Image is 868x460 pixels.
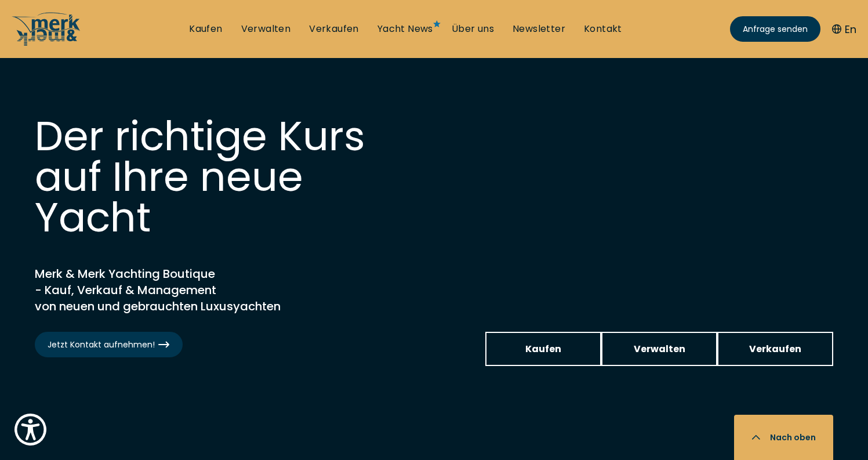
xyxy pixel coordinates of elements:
[513,23,565,35] a: Newsletter
[452,23,494,35] a: Über uns
[189,23,222,35] a: Kaufen
[525,342,561,356] span: Kaufen
[832,21,856,37] button: En
[35,332,183,357] a: Jetzt Kontakt aufnehmen!
[717,332,833,366] a: Verkaufen
[241,23,291,35] a: Verwalten
[48,339,170,351] span: Jetzt Kontakt aufnehmen!
[743,23,808,35] span: Anfrage senden
[730,16,820,42] a: Anfrage senden
[584,23,622,35] a: Kontakt
[35,266,325,314] h2: Merk & Merk Yachting Boutique - Kauf, Verkauf & Management von neuen und gebrauchten Luxusyachten
[634,342,685,356] span: Verwalten
[309,23,359,35] a: Verkaufen
[749,342,801,356] span: Verkaufen
[35,116,383,238] h1: Der richtige Kurs auf Ihre neue Yacht
[734,415,833,460] button: Nach oben
[12,411,49,448] button: Show Accessibility Preferences
[377,23,433,35] a: Yacht News
[601,332,717,366] a: Verwalten
[485,332,601,366] a: Kaufen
